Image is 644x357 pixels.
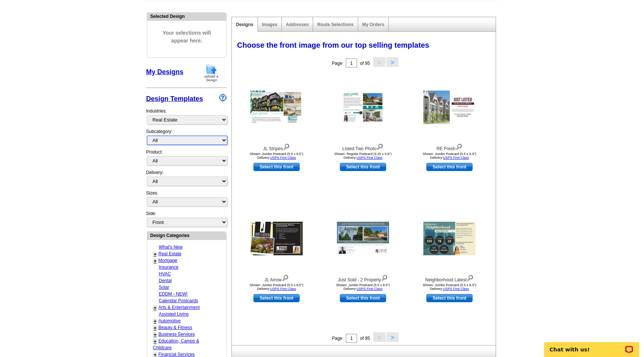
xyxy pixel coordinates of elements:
[322,283,404,291] div: Shown: Jumbo Postcard (5.5 x 8.5") Delivery:
[236,142,318,152] div: JL Stripes
[443,156,469,159] a: USPS First Class
[146,95,203,102] a: Design Templates
[154,251,157,257] a: +
[253,294,300,302] a: use this design
[146,190,227,210] div: Sizes:
[158,258,177,263] a: Mortgage
[322,142,404,152] div: Listed Two Photo
[360,61,370,66] span: of 95
[250,222,303,255] img: JL Arrow
[159,278,172,283] a: Dental
[154,305,157,311] a: +
[159,244,183,250] a: What's New
[154,338,157,344] a: +
[539,334,644,357] iframe: LiveChat chat widget
[159,291,187,297] a: EDDM - NEW!
[340,163,386,171] a: use this design
[426,163,473,171] a: use this design
[146,149,227,169] div: Product:
[159,265,179,270] a: Insurance
[283,142,290,150] img: view design details
[237,41,429,49] span: Choose the front image from our top selling templates
[159,271,171,277] a: HVAC
[423,91,476,124] img: RE Fresh
[253,163,300,171] a: use this design
[236,22,253,27] a: Designs
[158,352,195,357] a: Financial Services
[159,312,189,317] a: Assisted Living
[386,57,398,67] button: >
[154,318,157,324] a: +
[362,22,384,27] a: My Orders
[262,22,277,27] a: Images
[340,294,386,302] a: use this design
[408,283,490,291] div: Shown: Jumbo Postcard (5.5 x 8.5") Delivery:
[381,273,388,281] img: view design details
[158,318,181,323] a: Automotive
[270,287,296,291] a: USPS First Class
[147,13,226,20] div: Selected Design
[154,325,157,331] a: +
[147,232,226,239] div: Design Categories
[360,336,370,341] span: of 95
[373,57,385,67] button: <
[153,338,199,350] a: Education, Camps & Childcare
[146,169,227,190] div: Delivery:
[342,91,384,123] img: Listed Two Photo
[282,273,289,281] img: view design details
[159,285,169,290] a: Solar
[386,332,398,342] button: >
[236,283,318,291] div: Shown: Jumbo Postcard (5.5 x 8.5") Delivery:
[158,305,200,310] a: Arts & Entertainment
[159,298,198,303] a: Calendar Postcards
[357,287,383,291] a: USPS First Class
[376,142,383,150] img: view design details
[154,332,157,338] a: +
[158,332,195,337] a: Business Services
[286,22,309,27] a: Addresses
[423,222,476,255] img: Neighborhood Latest
[146,210,227,228] div: Side:
[317,22,353,27] a: Route Selections
[202,63,221,82] img: upload-design
[146,104,227,128] div: Industries:
[322,152,404,159] div: Shown: Regular Postcard (4.25 x 5.6") Delivery:
[408,273,490,283] div: Neighborhood Latest
[158,251,181,256] a: Real Estate
[337,222,389,255] img: Just Sold - 2 Property
[158,325,192,330] a: Beauty & Fitness
[236,152,318,159] div: Shown: Jumbo Postcard (5.5 x 8.5") Delivery:
[332,336,342,341] span: Page
[146,128,227,149] div: Subcategory:
[322,273,404,283] div: Just Sold - 2 Property
[357,156,383,159] a: USPS First Class
[408,142,490,152] div: RE Fresh
[154,258,157,264] a: +
[467,273,474,281] img: view design details
[373,332,385,342] button: <
[153,22,221,52] span: Your selections will appear here.
[236,273,318,283] div: JL Arrow
[426,294,473,302] a: use this design
[146,68,183,76] a: My Designs
[443,287,469,291] a: USPS First Class
[408,152,490,159] div: Shown: Jumbo Postcard (5.5 x 8.5") Delivery:
[455,142,463,150] img: view design details
[332,61,342,66] span: Page
[270,156,296,159] a: USPS First Class
[219,94,227,101] img: design-wizard-help-icon.png
[250,91,303,124] img: JL Stripes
